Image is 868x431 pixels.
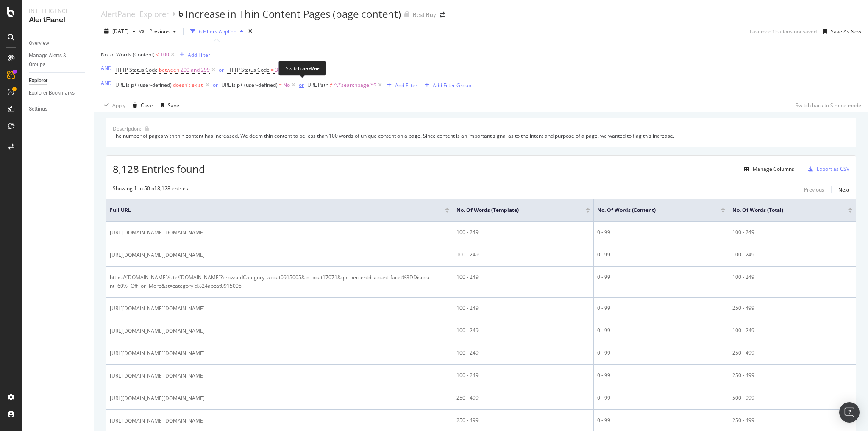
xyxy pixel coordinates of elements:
div: 0 - 99 [597,349,725,357]
div: 100 - 249 [456,273,590,281]
a: Explorer Bookmarks [29,89,88,97]
button: [DATE] [101,25,139,38]
div: Increase in Thin Content Pages (page content) [185,7,401,21]
div: Export as CSV [817,165,849,172]
div: Last modifications not saved [750,28,817,35]
span: 200 and 299 [181,64,210,76]
span: No. of Words (Content) [101,51,155,58]
div: 0 - 99 [597,394,725,402]
button: Previous [146,25,180,38]
div: arrow-right-arrow-left [440,12,445,18]
div: 100 - 249 [732,273,852,281]
span: [URL][DOMAIN_NAME][DOMAIN_NAME] [110,349,205,358]
span: Full URL [110,206,432,214]
a: Settings [29,105,88,114]
div: Switch [286,64,319,72]
span: [URL][DOMAIN_NAME][DOMAIN_NAME] [110,372,205,380]
button: Apply [101,98,125,112]
div: 0 - 99 [597,304,725,312]
button: 6 Filters Applied [187,25,247,38]
div: 100 - 249 [456,372,590,379]
div: 100 - 249 [456,304,590,312]
button: Save As New [820,25,861,38]
div: The number of pages with thin content has increased. We deem thin content to be less than 100 wor... [113,132,849,139]
span: [URL][DOMAIN_NAME][DOMAIN_NAME] [110,251,205,259]
div: Apply [112,102,125,109]
div: 0 - 99 [597,327,725,334]
a: Manage Alerts & Groups [29,51,88,69]
div: AlertPanel [29,15,87,25]
button: Export as CSV [805,162,849,176]
span: between [159,66,179,73]
div: Settings [29,105,47,114]
div: 100 - 249 [456,327,590,334]
span: URL is p+ (user-defined) [115,81,172,89]
div: Add Filter [395,82,417,89]
span: 2025 Sep. 28th [112,28,129,35]
button: AND [101,79,112,87]
div: Switch back to Simple mode [796,102,861,109]
a: AlertPanel Explorer [101,9,169,19]
span: [URL][DOMAIN_NAME][DOMAIN_NAME] [110,417,205,425]
div: Intelligence [29,7,87,15]
div: 250 - 499 [456,394,590,402]
div: 250 - 499 [732,417,852,424]
div: 0 - 99 [597,417,725,424]
span: HTTP Status Code [227,66,270,73]
div: AND [101,64,112,72]
span: vs [139,27,146,34]
div: 100 - 249 [456,349,590,357]
span: doesn't exist [173,81,203,89]
a: Overview [29,39,88,48]
span: https://[DOMAIN_NAME]/site/[DOMAIN_NAME]?browsedCategory=abcat0915005&id=pcat17071&qp=percentdisc... [110,273,431,290]
button: Save [157,98,179,112]
button: Add Filter [176,50,210,60]
span: No. of Words (Content) [597,206,708,214]
span: No. of Words (Total) [732,206,835,214]
div: Open Intercom Messenger [839,402,860,423]
div: Explorer Bookmarks [29,89,75,97]
span: [URL][DOMAIN_NAME][DOMAIN_NAME] [110,228,205,237]
div: 0 - 99 [597,273,725,281]
button: AND [101,64,112,72]
div: Overview [29,39,49,48]
span: URL Path [307,81,328,89]
span: [URL][DOMAIN_NAME][DOMAIN_NAME] [110,394,205,403]
div: 100 - 249 [732,251,852,259]
div: 0 - 99 [597,228,725,236]
span: = [279,81,282,89]
div: or [219,66,224,73]
button: Clear [129,98,153,112]
div: 100 - 249 [732,228,852,236]
div: Add Filter Group [433,82,471,89]
div: Description: [113,125,141,132]
div: and/or [302,64,319,72]
div: times [247,27,254,36]
div: Next [838,186,849,193]
div: 500 - 999 [732,394,852,402]
button: or [299,81,304,89]
button: Add Filter [384,80,417,90]
div: 100 - 249 [732,327,852,334]
span: HTTP Status Code [115,66,158,73]
button: or [219,66,224,74]
span: [URL][DOMAIN_NAME][DOMAIN_NAME] [110,327,205,335]
div: or [299,81,304,89]
div: Manage Columns [753,165,794,172]
button: or [213,81,218,89]
div: 100 - 249 [456,251,590,259]
div: 250 - 499 [456,417,590,424]
a: Explorer [29,76,88,85]
div: 250 - 499 [732,349,852,357]
span: < [156,51,159,58]
button: Next [838,185,849,195]
div: Clear [141,102,153,109]
span: 100 [160,49,169,61]
div: Explorer [29,76,47,85]
div: Save [168,102,179,109]
span: URL is p+ (user-defined) [221,81,278,89]
div: 0 - 99 [597,251,725,259]
span: [URL][DOMAIN_NAME][DOMAIN_NAME] [110,304,205,313]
